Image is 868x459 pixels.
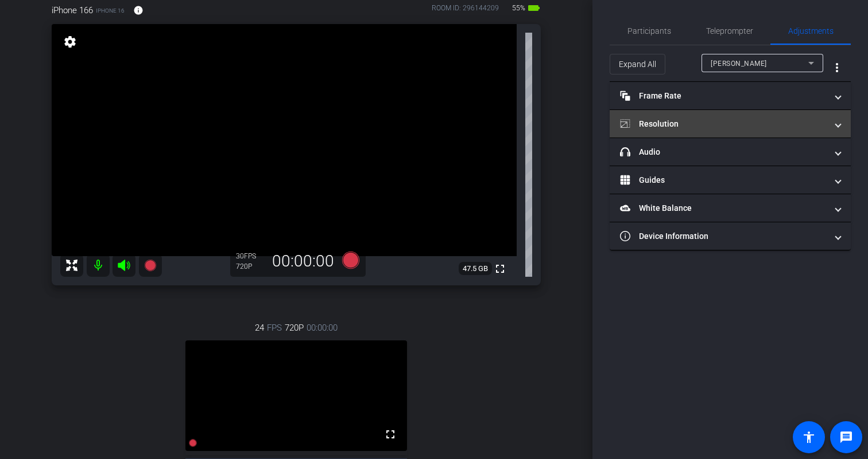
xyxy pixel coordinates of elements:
span: FPS [267,321,282,334]
mat-panel-title: Resolution [620,118,827,130]
span: 24 [255,321,264,334]
span: FPS [244,252,256,260]
div: ROOM ID: 296144209 [432,3,499,19]
mat-expansion-panel-header: Frame Rate [610,82,851,109]
mat-panel-title: Audio [620,146,827,158]
mat-expansion-panel-header: Guides [610,166,851,194]
mat-icon: fullscreen [493,262,507,276]
button: More Options for Adjustments Panel [823,54,851,81]
button: Expand All [610,54,665,74]
mat-panel-title: Guides [620,174,827,186]
span: Adjustments [788,27,834,35]
span: [PERSON_NAME] [711,60,767,68]
span: Expand All [619,53,656,75]
div: 30 [236,252,265,261]
div: 00:00:00 [265,252,342,271]
mat-icon: settings [62,35,78,49]
mat-icon: message [839,430,853,444]
span: Participants [627,27,671,35]
mat-icon: fullscreen [383,427,397,441]
mat-panel-title: Device Information [620,230,827,242]
mat-expansion-panel-header: Device Information [610,222,851,250]
span: iPhone 16 [96,6,125,15]
mat-icon: battery_std [527,1,541,15]
div: 720P [236,262,265,271]
span: 00:00:00 [307,321,338,334]
span: 47.5 GB [459,262,492,276]
span: Teleprompter [706,27,753,35]
span: iPhone 166 [52,4,93,17]
mat-expansion-panel-header: Resolution [610,110,851,138]
span: 720P [285,321,304,334]
mat-icon: info [133,5,144,15]
mat-panel-title: White Balance [620,202,827,214]
mat-expansion-panel-header: Audio [610,138,851,166]
mat-panel-title: Frame Rate [620,90,827,102]
mat-expansion-panel-header: White Balance [610,194,851,222]
mat-icon: accessibility [802,430,816,444]
mat-icon: more_vert [830,61,844,74]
